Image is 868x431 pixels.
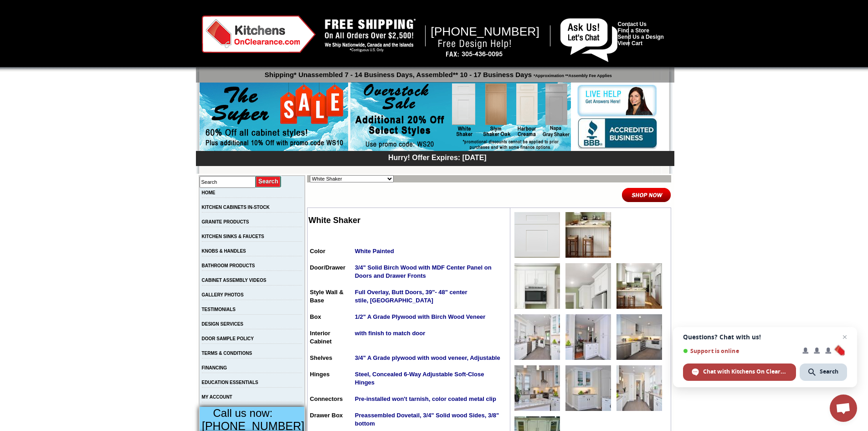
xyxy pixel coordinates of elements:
a: EDUCATION ESSENTIALS [202,380,258,385]
h2: White Shaker [308,216,509,225]
a: Contact Us [618,21,647,27]
span: Box [310,313,321,320]
strong: 3/4" A Grade plywood with wood veneer, Adjustable [355,354,500,361]
div: Hurry! Offer Expires: [DATE] [200,152,674,162]
a: GALLERY PHOTOS [202,292,244,297]
span: Call us now: [213,407,273,419]
a: FINANCING [202,365,227,370]
a: KITCHEN CABINETS IN-STOCK [202,205,270,210]
a: TERMS & CONDITIONS [202,351,252,356]
strong: Pre-installed won't tarnish, color coated metal clip [355,395,496,402]
span: Door/Drawer [310,264,345,271]
span: Chat with Kitchens On Clearance [703,368,787,376]
span: Connectors [310,395,343,402]
a: BATHROOM PRODUCTS [202,263,255,268]
strong: 1/2" A Grade Plywood with Birch Wood Veneer [355,313,486,320]
a: HOME [202,190,216,195]
strong: Full Overlay, Butt Doors, 39"- 48" center stile, [GEOGRAPHIC_DATA] [355,289,467,304]
a: DOOR SAMPLE POLICY [202,336,254,341]
a: Send Us a Design [618,34,664,40]
span: Questions? Chat with us! [683,333,847,341]
a: Find a Store [618,27,649,34]
span: Search [820,368,838,376]
a: View Cart [618,40,642,47]
a: GRANITE PRODUCTS [202,219,249,224]
a: KITCHEN SINKS & FAUCETS [202,234,264,239]
span: Drawer Box [310,412,343,419]
span: Style Wall & Base [310,289,344,304]
p: Shipping* Unassembled 7 - 14 Business Days, Assembled** 10 - 17 Business Days [200,67,674,78]
span: *Approximation **Assembly Fee Applies [532,71,612,78]
a: DESIGN SERVICES [202,322,244,327]
span: Chat with Kitchens On Clearance [683,363,796,381]
span: Color [310,248,325,254]
a: MY ACCOUNT [202,395,232,400]
a: CABINET ASSEMBLY VIDEOS [202,278,267,283]
span: Hinges [310,371,329,378]
strong: White Painted [355,248,394,254]
span: Interior Cabinet [310,330,332,345]
strong: Preassembled Dovetail, 3/4" Solid wood Sides, 3/8" bottom [355,412,499,427]
a: Open chat [830,395,857,422]
strong: with finish to match door [355,330,426,337]
img: Kitchens on Clearance Logo [202,16,316,53]
input: Submit [256,176,282,188]
span: Shelves [310,354,332,361]
a: KNOBS & HANDLES [202,249,246,254]
strong: Steel, Concealed 6-Way Adjustable Soft-Close Hinges [355,371,484,386]
span: Search [800,363,847,381]
span: Support is online [683,348,796,354]
span: [PHONE_NUMBER] [431,25,539,38]
strong: 3/4" Solid Birch Wood with MDF Center Panel on Doors and Drawer Fronts [355,264,492,279]
a: TESTIMONIALS [202,307,236,312]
